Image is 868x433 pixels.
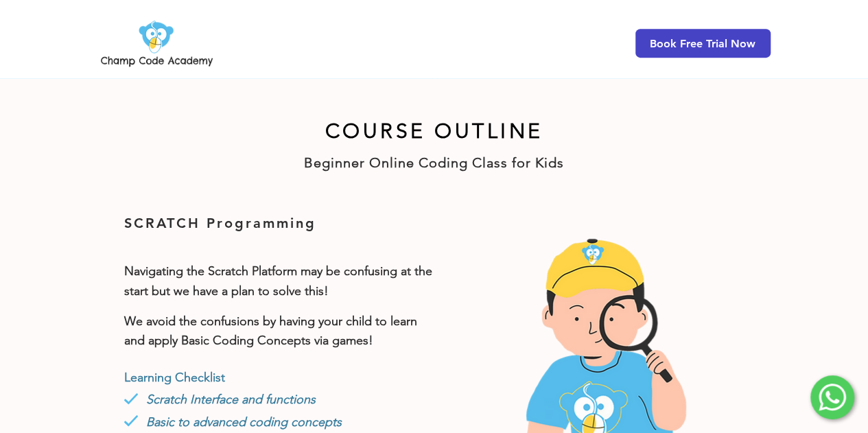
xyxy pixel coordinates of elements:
span: Beginner Online Coding Class for Kids [304,154,564,171]
a: Book Free Trial Now [635,29,771,58]
img: Champ Code Academy Logo PNG.png [98,16,215,70]
span: SCRATCH Programming [124,215,316,231]
span: Scratch Interface and functions [146,392,316,407]
span: We avoid the confusions by having your child to learn and apply Basic Coding Concepts via games! [124,314,417,349]
p: Navigating the Scratch Platform may be confusing at the start but we have a plan to solve this!​ [124,261,433,301]
span: Learning Checklist [124,370,225,385]
span: COURSE OUTLINE [325,119,543,143]
span: Book Free Trial Now [650,37,755,50]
